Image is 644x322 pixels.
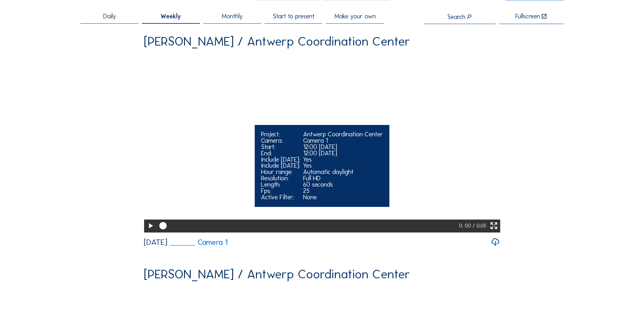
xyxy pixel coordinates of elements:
span: Start to present [273,13,315,20]
video: Your browser does not support the video tag. [144,53,500,231]
span: Daily [103,13,116,20]
div: Fullscreen [515,13,540,20]
div: None [303,194,383,201]
a: Camera 1 [170,238,227,246]
div: [PERSON_NAME] / Antwerp Coordination Center [144,35,410,48]
div: Automatic daylight [303,169,383,175]
span: Monthly [222,13,243,20]
div: Resolution: [261,175,300,182]
div: End: [261,150,300,157]
div: Camera 1 [303,138,383,144]
div: / 0:05 [472,220,486,232]
div: 0: 00 [459,220,472,232]
div: Fps: [261,188,300,194]
div: Start: [261,144,300,150]
div: Yes [303,157,383,163]
div: Antwerp Coordination Center [303,131,383,138]
div: Hour range: [261,169,300,175]
div: Include [DATE]: [261,163,300,169]
div: 25 [303,188,383,194]
div: Camera: [261,138,300,144]
div: Yes [303,163,383,169]
div: Include [DATE]: [261,157,300,163]
div: Length: [261,182,300,188]
span: Weekly [161,13,181,20]
div: 12:00 [DATE] [303,144,383,150]
div: Full HD [303,175,383,182]
div: [PERSON_NAME] / Antwerp Coordination Center [144,268,410,281]
div: Active Filter: [261,194,300,201]
div: [DATE] [144,238,167,246]
div: 12:00 [DATE] [303,150,383,157]
span: Make your own [335,13,376,20]
div: 60 seconds [303,182,383,188]
div: Project: [261,131,300,138]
